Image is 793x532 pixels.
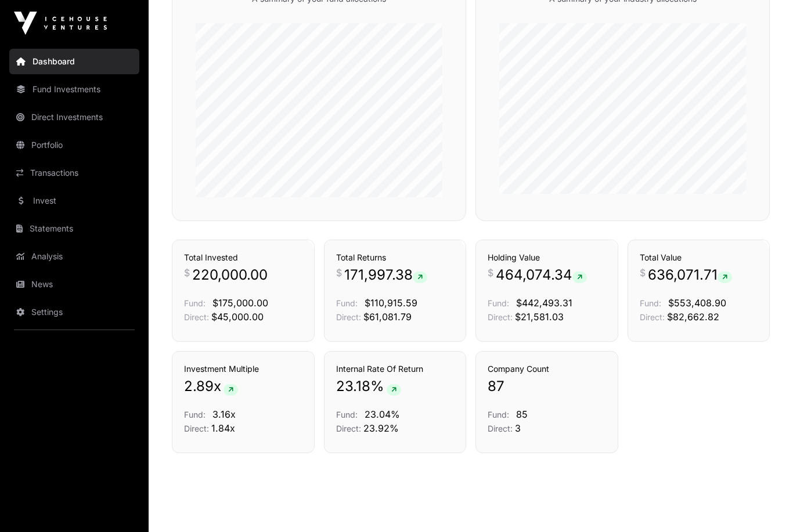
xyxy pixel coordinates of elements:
[365,408,400,420] span: 23.04%
[336,298,358,308] span: Fund:
[515,311,564,323] span: $21,581.03
[9,244,139,269] a: Analysis
[370,377,384,396] span: %
[363,311,412,323] span: $61,081.79
[496,266,587,284] span: 464,074.34
[9,299,139,325] a: Settings
[192,266,268,284] span: 220,000.00
[336,410,358,419] span: Fund:
[9,104,139,130] a: Direct Investments
[488,424,513,433] span: Direct:
[363,422,399,434] span: 23.92%
[184,363,302,375] h3: Investment Multiple
[668,297,726,309] span: $553,408.90
[667,311,719,323] span: $82,662.82
[9,160,139,186] a: Transactions
[735,476,793,532] iframe: Chat Widget
[640,298,661,308] span: Fund:
[336,266,342,280] span: $
[336,377,370,396] span: 23.18
[9,188,139,213] a: Invest
[488,298,509,308] span: Fund:
[365,297,417,309] span: $110,915.59
[184,312,209,322] span: Direct:
[336,252,455,263] h3: Total Returns
[516,297,572,309] span: $442,493.31
[516,408,528,420] span: 85
[184,266,190,280] span: $
[488,266,493,280] span: $
[9,49,139,74] a: Dashboard
[211,311,264,323] span: $45,000.00
[14,12,107,35] img: Icehouse Ventures Logo
[488,252,606,263] h3: Holding Value
[336,424,361,433] span: Direct:
[184,252,302,263] h3: Total Invested
[184,410,206,419] span: Fund:
[488,363,606,375] h3: Company Count
[488,312,513,322] span: Direct:
[212,297,268,309] span: $175,000.00
[184,424,209,433] span: Direct:
[9,132,139,158] a: Portfolio
[488,377,504,396] span: 87
[184,298,206,308] span: Fund:
[211,422,235,434] span: 1.84x
[212,408,236,420] span: 3.16x
[344,266,427,284] span: 171,997.38
[488,410,509,419] span: Fund:
[640,312,665,322] span: Direct:
[9,216,139,241] a: Statements
[640,266,646,280] span: $
[515,422,521,434] span: 3
[648,266,732,284] span: 636,071.71
[640,252,758,263] h3: Total Value
[9,272,139,297] a: News
[336,312,361,322] span: Direct:
[214,377,221,396] span: x
[9,77,139,102] a: Fund Investments
[184,377,214,396] span: 2.89
[336,363,455,375] h3: Internal Rate Of Return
